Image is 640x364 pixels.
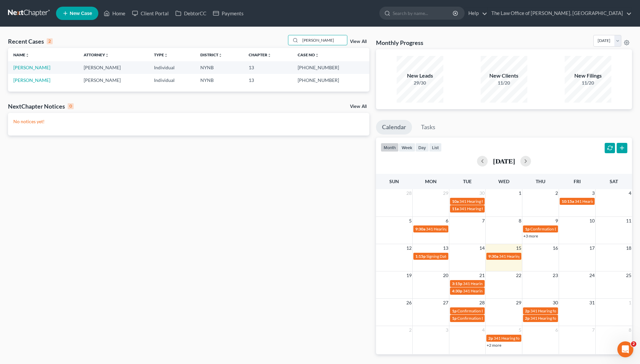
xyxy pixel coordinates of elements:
div: 11/20 [565,80,611,86]
span: 9:30a [488,254,498,259]
span: Confirmation Date for [PERSON_NAME] II - [PERSON_NAME] [530,226,638,231]
span: 341 Hearing for [PERSON_NAME][GEOGRAPHIC_DATA] [426,226,526,231]
i: unfold_more [25,53,29,57]
span: 1 [628,299,632,307]
span: 2 [408,326,412,334]
span: 2p [525,308,530,313]
input: Search by name... [300,35,347,45]
div: 2 [47,38,53,44]
div: 29/30 [397,80,443,86]
span: 24 [589,271,595,279]
span: 11a [452,206,459,211]
span: 341 Hearing for [PERSON_NAME] [459,199,519,204]
span: Mon [425,179,437,184]
div: 0 [68,103,74,109]
span: 341 Hearing for [PERSON_NAME][GEOGRAPHIC_DATA] [494,336,594,341]
span: 341 Hearing for [PERSON_NAME] [499,254,559,259]
span: Sun [389,179,399,184]
span: Confirmation Date for [PERSON_NAME] [457,316,528,321]
i: unfold_more [218,53,222,57]
i: unfold_more [267,53,271,57]
a: +3 more [523,233,538,238]
div: New Leads [397,72,443,80]
span: 1p [525,226,530,231]
span: 4:30p [452,288,462,293]
input: Search by name... [393,7,454,19]
h2: [DATE] [493,158,515,165]
iframe: Intercom live chat [617,341,633,357]
span: 1:15p [415,254,426,259]
span: 22 [515,271,522,279]
span: New Case [70,11,92,16]
span: 14 [479,244,485,252]
span: 341 Hearing for [PERSON_NAME] [530,316,590,321]
span: 2 [555,189,559,197]
a: [PERSON_NAME] [13,65,50,70]
span: 9 [555,217,559,225]
span: 11 [625,217,632,225]
div: NextChapter Notices [8,102,74,110]
span: 341 Hearing for [PERSON_NAME] [463,288,523,293]
span: 30 [479,189,485,197]
span: 2p [488,336,493,341]
button: day [415,143,429,152]
span: 17 [589,244,595,252]
span: 2 [631,341,636,347]
span: 7 [481,217,485,225]
span: 15 [515,244,522,252]
span: Tue [463,179,472,184]
span: 8 [518,217,522,225]
a: Client Portal [129,7,172,19]
button: month [381,143,399,152]
td: NYNB [195,74,243,86]
span: Confirmation Date for [PERSON_NAME] & [PERSON_NAME] [457,308,563,313]
span: 20 [442,271,449,279]
span: 1p [452,308,457,313]
a: +2 more [487,343,501,348]
td: NYNB [195,61,243,74]
span: Signing Date for [PERSON_NAME] [426,254,486,259]
span: 29 [442,189,449,197]
span: 10a [452,199,459,204]
span: 341 Hearing for [PERSON_NAME] [463,281,523,286]
span: 9:30a [415,226,425,231]
td: [PHONE_NUMBER] [292,74,369,86]
a: View All [350,104,367,109]
td: Individual [149,61,195,74]
a: Tasks [415,120,441,135]
span: 18 [625,244,632,252]
a: Districtunfold_more [200,52,222,57]
span: 3 [591,189,595,197]
td: 13 [243,61,293,74]
a: The Law Office of [PERSON_NAME], [GEOGRAPHIC_DATA] [488,7,632,19]
span: 6 [445,217,449,225]
span: 10:15a [562,199,574,204]
span: 28 [479,299,485,307]
span: 29 [515,299,522,307]
a: Calendar [376,120,412,135]
span: 4 [481,326,485,334]
span: Sat [610,179,618,184]
span: 10 [589,217,595,225]
td: Individual [149,74,195,86]
span: 6 [555,326,559,334]
span: 4 [628,189,632,197]
td: [PERSON_NAME] [78,61,149,74]
span: 1p [452,316,457,321]
button: week [399,143,415,152]
span: 5 [518,326,522,334]
span: 8 [628,326,632,334]
span: 12 [406,244,412,252]
span: 31 [589,299,595,307]
span: 3:15p [452,281,462,286]
a: Typeunfold_more [154,52,168,57]
span: 13 [442,244,449,252]
div: Recent Cases [8,37,53,45]
button: list [429,143,442,152]
span: 30 [552,299,559,307]
span: 28 [406,189,412,197]
span: 3 [445,326,449,334]
a: Case Nounfold_more [298,52,319,57]
i: unfold_more [105,53,109,57]
td: [PHONE_NUMBER] [292,61,369,74]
